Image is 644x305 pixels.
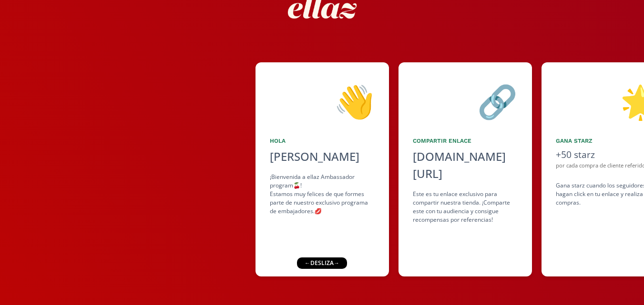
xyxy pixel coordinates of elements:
div: Este es tu enlace exclusivo para compartir nuestra tienda. ¡Comparte este con tu audiencia y cons... [413,190,518,224]
div: ¡Bienvenida a ellaz Ambassador program🍒! Estamos muy felices de que formes parte de nuestro exclu... [270,173,375,216]
div: [DOMAIN_NAME][URL] [413,148,518,182]
div: 🔗 [413,77,518,125]
div: [PERSON_NAME] [270,148,375,165]
div: ← desliza → [297,257,347,269]
div: 👋 [270,77,375,125]
div: Compartir Enlace [413,137,518,145]
div: Hola [270,137,375,145]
